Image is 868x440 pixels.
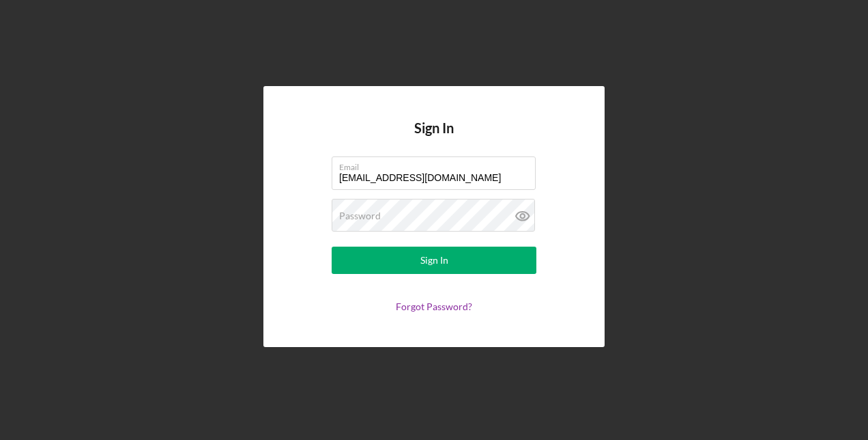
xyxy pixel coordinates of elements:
button: Sign In [332,247,536,274]
h4: Sign In [414,120,454,156]
label: Password [339,210,381,221]
div: Sign In [420,247,448,274]
label: Email [339,157,536,172]
a: Forgot Password? [396,301,472,312]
